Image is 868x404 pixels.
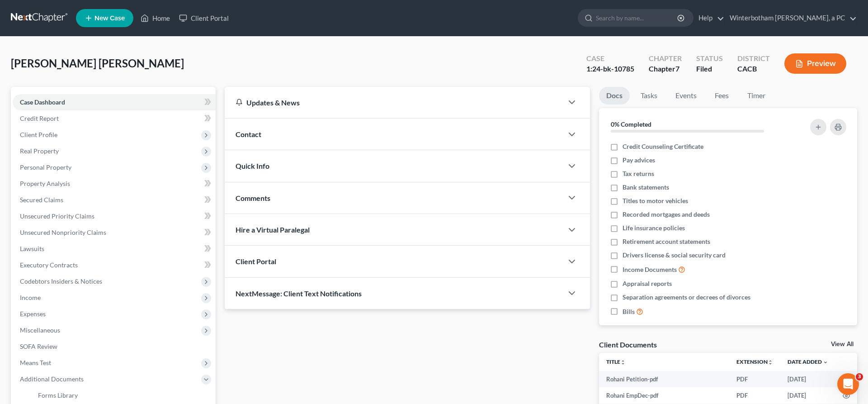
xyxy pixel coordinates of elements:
div: Client Documents [599,340,657,349]
div: Case [586,53,634,64]
a: Case Dashboard [13,94,216,110]
span: Comments [236,194,270,202]
a: Timer [740,87,773,105]
span: Credit Counseling Certificate [623,142,703,151]
span: Hire a Virtual Paralegal [236,225,310,234]
a: Forms Library [31,387,216,404]
td: Rohani Petition-pdf [599,371,729,387]
span: Personal Property [20,163,71,171]
a: View All [831,341,854,347]
td: PDF [729,387,780,404]
span: Drivers license & social security card [623,251,726,260]
span: Bank statements [623,183,669,192]
span: 3 [856,373,863,380]
span: Means Test [20,359,51,366]
span: Credit Report [20,114,59,122]
span: Unsecured Priority Claims [20,212,94,220]
a: Property Analysis [13,176,216,192]
span: 7 [675,64,679,73]
a: Date Added expand_more [788,358,828,365]
div: Updates & News [236,98,552,107]
span: Appraisal reports [623,279,672,288]
span: Expenses [20,310,46,318]
a: Secured Claims [13,192,216,208]
a: Fees [708,87,736,105]
strong: 0% Completed [611,120,651,128]
span: Client Portal [236,257,276,266]
span: Retirement account statements [623,237,710,246]
button: Preview [784,53,846,74]
iframe: Intercom live chat [837,373,859,395]
span: Lawsuits [20,245,44,252]
a: Unsecured Nonpriority Claims [13,224,216,241]
span: [PERSON_NAME] [PERSON_NAME] [11,57,184,70]
i: unfold_more [620,360,626,365]
span: Executory Contracts [20,261,78,269]
i: unfold_more [768,360,773,365]
div: District [737,53,770,64]
a: Docs [599,87,630,105]
span: Secured Claims [20,196,63,204]
span: Forms Library [38,391,78,399]
span: Income Documents [623,265,677,274]
span: Property Analysis [20,180,70,187]
input: Search by name... [596,10,679,26]
a: Home [136,10,175,26]
span: SOFA Review [20,342,57,350]
a: Executory Contracts [13,257,216,273]
div: Filed [696,64,723,74]
td: PDF [729,371,780,387]
div: Chapter [649,64,682,74]
a: Client Portal [175,10,233,26]
span: Separation agreements or decrees of divorces [623,293,750,302]
a: SOFA Review [13,338,216,355]
a: Help [694,10,724,26]
div: 1:24-bk-10785 [586,64,634,74]
a: Winterbotham [PERSON_NAME], a PC [725,10,857,26]
div: Chapter [649,53,682,64]
span: Real Property [20,147,59,155]
td: Rohani EmpDec-pdf [599,387,729,404]
span: Pay advices [623,156,655,165]
td: [DATE] [780,387,835,404]
span: Codebtors Insiders & Notices [20,277,102,285]
span: Contact [236,130,261,138]
a: Extensionunfold_more [736,358,773,365]
span: New Case [94,15,125,22]
span: Life insurance policies [623,223,685,233]
span: Tax returns [623,169,654,178]
span: Income [20,294,41,301]
a: Titleunfold_more [606,358,626,365]
span: Quick Info [236,162,269,170]
a: Tasks [633,87,665,105]
div: CACB [737,64,770,74]
i: expand_more [823,360,828,365]
span: Titles to motor vehicles [623,196,688,205]
span: Bills [623,307,635,316]
a: Credit Report [13,110,216,127]
a: Events [668,87,704,105]
td: [DATE] [780,371,835,387]
a: Unsecured Priority Claims [13,208,216,224]
a: Lawsuits [13,241,216,257]
span: Client Profile [20,131,57,138]
span: Unsecured Nonpriority Claims [20,228,106,236]
span: NextMessage: Client Text Notifications [236,289,362,298]
span: Case Dashboard [20,98,65,106]
span: Recorded mortgages and deeds [623,210,710,219]
span: Miscellaneous [20,326,60,334]
div: Status [696,53,723,64]
span: Additional Documents [20,375,84,383]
